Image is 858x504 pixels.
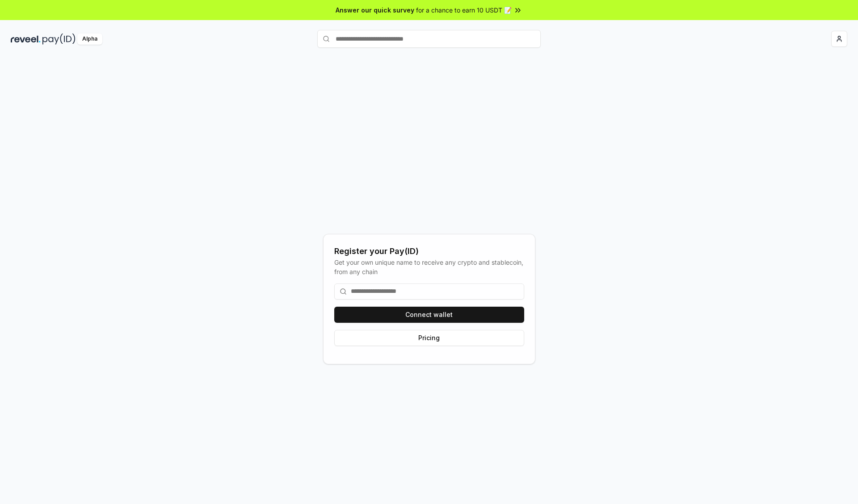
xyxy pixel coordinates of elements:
span: Answer our quick survey [336,5,414,15]
img: pay_id [42,33,76,45]
button: Connect wallet [334,307,524,323]
span: for a chance to earn 10 USDT 📝 [416,5,512,15]
div: Register your Pay(ID) [334,245,524,258]
div: Alpha [77,33,102,45]
img: reveel_dark [11,33,41,45]
button: Pricing [334,330,524,346]
div: Get your own unique name to receive any crypto and stablecoin, from any chain [334,258,524,276]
